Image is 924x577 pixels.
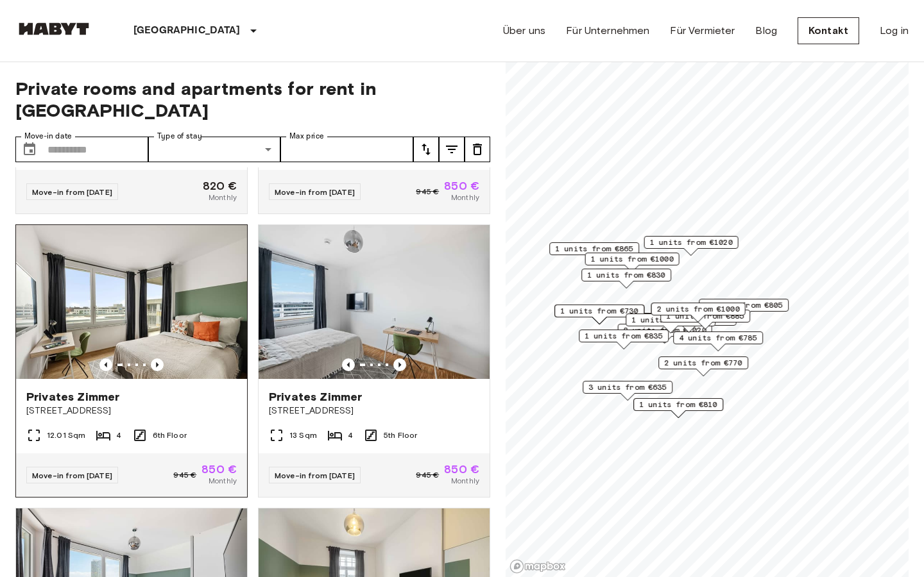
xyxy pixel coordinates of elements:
[289,430,317,441] span: 13 Sqm
[133,23,241,38] p: [GEOGRAPHIC_DATA]
[591,253,674,265] span: 1 units from €1000
[444,180,479,192] span: 850 €
[153,430,187,441] span: 6th Floor
[679,332,757,344] span: 4 units from €785
[416,186,439,197] span: 945 €
[581,269,671,288] div: Map marker
[444,464,479,475] span: 850 €
[32,187,112,197] span: Move-in from [DATE]
[585,253,680,272] div: Map marker
[670,23,735,38] a: Für Vermieter
[15,22,92,35] img: Habyt
[798,17,859,44] a: Kontakt
[393,358,406,371] button: Previous image
[673,331,763,351] div: Map marker
[579,330,669,349] div: Map marker
[451,192,479,203] span: Monthly
[633,398,723,418] div: Map marker
[624,324,706,336] span: 2 units from €1020
[451,475,479,487] span: Monthly
[705,299,783,311] span: 1 units from €805
[26,389,119,405] span: Privates Zimmer
[560,305,638,317] span: 1 units from €730
[151,358,164,371] button: Previous image
[555,243,633,255] span: 1 units from €865
[259,225,490,379] img: Marketing picture of unit DE-02-022-004-04HF
[549,242,639,262] div: Map marker
[658,356,748,376] div: Map marker
[644,236,739,256] div: Map marker
[880,23,909,38] a: Log in
[639,399,717,410] span: 1 units from €810
[585,330,663,342] span: 1 units from €835
[15,224,248,498] a: Marketing picture of unit DE-02-021-002-02HFPrevious imagePrevious imagePrivates Zimmer[STREET_AD...
[99,358,112,371] button: Previous image
[664,357,742,369] span: 2 units from €770
[384,430,417,441] span: 5th Floor
[24,131,72,142] label: Move-in date
[554,305,644,324] div: Map marker
[699,299,789,319] div: Map marker
[258,224,490,498] a: Marketing picture of unit DE-02-022-004-04HFPrevious imagePrevious imagePrivates Zimmer[STREET_AD...
[47,430,85,441] span: 12.01 Sqm
[209,475,237,487] span: Monthly
[209,192,237,203] span: Monthly
[509,559,566,574] a: Mapbox logo
[201,464,237,475] span: 850 €
[203,180,237,192] span: 820 €
[275,471,355,480] span: Move-in from [DATE]
[465,137,490,162] button: tune
[157,131,202,142] label: Type of stay
[289,131,324,142] label: Max price
[275,187,355,197] span: Move-in from [DATE]
[26,405,237,417] span: [STREET_ADDRESS]
[17,137,42,162] button: Choose date
[16,225,247,379] img: Marketing picture of unit DE-02-021-002-02HF
[413,137,439,162] button: tune
[269,405,479,417] span: [STREET_ADDRESS]
[587,269,665,281] span: 1 units from €830
[342,358,355,371] button: Previous image
[631,314,710,326] span: 1 units from €875
[439,137,465,162] button: tune
[755,23,777,38] a: Blog
[650,237,733,248] span: 1 units from €1020
[416,469,439,481] span: 945 €
[566,23,649,38] a: Für Unternehmen
[32,471,112,480] span: Move-in from [DATE]
[15,78,490,121] span: Private rooms and apartments for rent in [GEOGRAPHIC_DATA]
[651,303,746,322] div: Map marker
[503,23,545,38] a: Über uns
[626,314,715,333] div: Map marker
[588,381,667,393] span: 3 units from €635
[583,381,672,401] div: Map marker
[173,469,196,481] span: 945 €
[657,303,740,315] span: 2 units from €1000
[269,389,362,405] span: Privates Zimmer
[116,430,121,441] span: 4
[348,430,353,441] span: 4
